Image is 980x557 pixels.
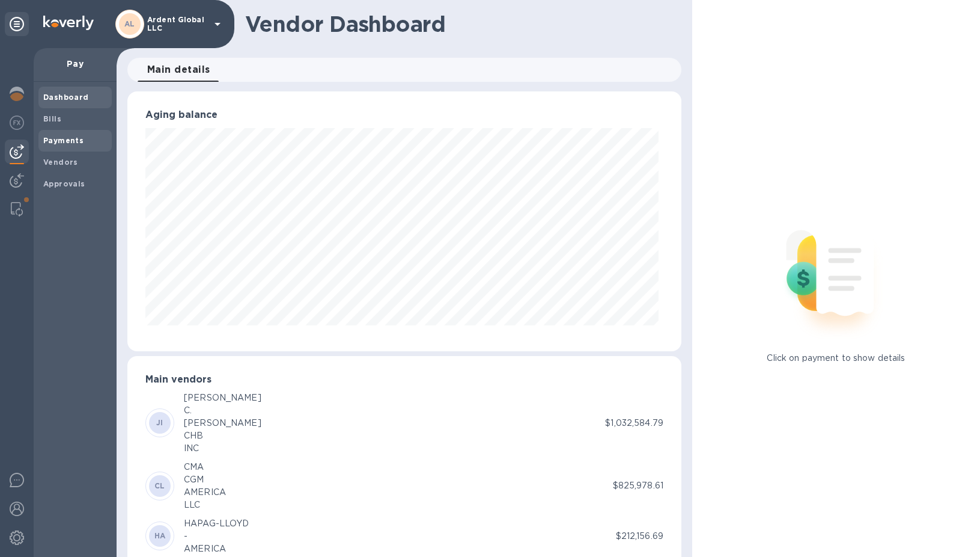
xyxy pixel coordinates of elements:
div: C. [184,404,261,417]
p: $825,978.61 [613,479,663,492]
img: Foreign exchange [10,115,24,130]
div: HAPAG-LLOYD [184,517,249,530]
div: CMA [184,461,226,473]
b: Vendors [43,158,78,167]
p: Ardent Global LLC [147,16,207,32]
h3: Aging balance [145,109,663,121]
b: CL [154,481,165,490]
div: - [184,530,249,543]
img: Logo [43,16,94,30]
b: Approvals [43,179,85,188]
b: JI [156,418,163,427]
div: AMERICA [184,486,226,499]
b: HA [154,531,166,540]
div: CGM [184,473,226,486]
b: Payments [43,136,84,145]
div: INC [184,442,261,455]
span: Main details [147,61,210,78]
div: [PERSON_NAME] [184,417,261,429]
b: AL [124,19,135,28]
div: CHB [184,429,261,442]
div: AMERICA [184,543,249,555]
div: Unpin categories [5,12,29,36]
p: Click on payment to show details [767,352,905,365]
div: [PERSON_NAME] [184,392,261,404]
div: LLC [184,499,226,511]
p: $212,156.69 [616,530,663,543]
b: Bills [43,114,61,123]
p: Pay [43,58,107,70]
h3: Main vendors [145,374,663,386]
p: $1,032,584.79 [605,417,663,429]
b: Dashboard [43,93,89,102]
h1: Vendor Dashboard [245,11,673,37]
